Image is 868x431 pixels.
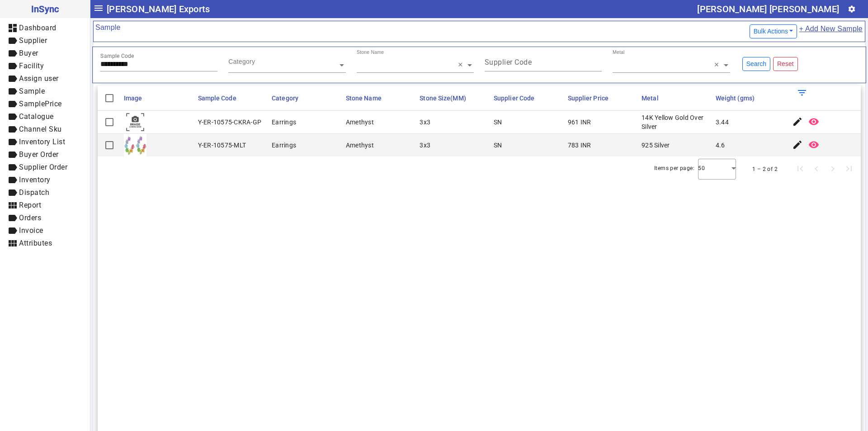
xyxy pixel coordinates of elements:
[7,187,18,198] mat-icon: label
[716,118,729,127] div: 3.44
[420,141,430,150] div: 3x3
[7,225,18,236] mat-icon: label
[7,99,18,109] mat-icon: label
[19,239,52,247] span: Attributes
[420,95,466,102] span: Stone Size(MM)
[7,200,18,211] mat-icon: view_module
[716,95,755,102] span: Weight (gms)
[568,141,591,150] div: 783 INR
[7,149,18,160] mat-icon: label
[19,137,65,146] span: Inventory List
[93,21,865,42] mat-card-header: Sample
[750,24,797,38] button: Bulk Actions
[107,2,210,16] span: [PERSON_NAME] Exports
[19,62,44,70] span: Facility
[420,118,430,127] div: 3x3
[848,5,856,13] mat-icon: settings
[494,95,534,102] span: Supplier Code
[808,139,819,150] mat-icon: remove_red_eye
[19,175,51,184] span: Inventory
[7,23,18,33] mat-icon: dashboard
[7,73,18,84] mat-icon: label
[19,36,47,45] span: Supplier
[714,61,722,70] span: Clear all
[7,175,18,185] mat-icon: label
[642,141,670,150] div: 925 Silver
[742,57,770,71] button: Search
[494,141,502,150] div: SN
[19,24,57,32] span: Dashboard
[19,99,62,108] span: SamplePrice
[19,112,54,121] span: Catalogue
[798,23,863,40] a: + Add New Sample
[797,87,807,98] mat-icon: filter_list
[7,137,18,147] mat-icon: label
[716,141,725,150] div: 4.6
[272,95,298,102] span: Category
[7,213,18,223] mat-icon: label
[7,2,83,16] span: InSync
[568,95,609,102] span: Supplier Price
[19,163,67,171] span: Supplier Order
[272,141,296,150] div: Earrings
[568,118,591,127] div: 961 INR
[613,49,625,56] div: Metal
[7,48,18,59] mat-icon: label
[198,118,262,127] div: Y-ER-10575-CKRA-GP
[19,125,62,133] span: Channel Sku
[93,3,104,14] mat-icon: menu
[7,35,18,46] mat-icon: label
[792,139,803,150] mat-icon: edit
[7,162,18,173] mat-icon: label
[124,111,146,133] img: comingsoon.png
[7,61,18,71] mat-icon: label
[124,134,146,156] img: aa1e7bb8-2f27-41b4-9375-0c59c6f970b6
[19,74,59,83] span: Assign user
[458,61,466,70] span: Clear all
[642,95,659,102] span: Metal
[19,150,59,159] span: Buyer Order
[697,2,839,16] div: [PERSON_NAME] [PERSON_NAME]
[808,116,819,127] mat-icon: remove_red_eye
[19,87,45,95] span: Sample
[7,238,18,249] mat-icon: view_module
[7,111,18,122] mat-icon: label
[654,164,694,173] div: Items per page:
[494,118,502,127] div: SN
[346,141,374,150] div: Amethyst
[100,53,134,59] mat-label: Sample Code
[752,165,778,174] div: 1 – 2 of 2
[19,49,38,57] span: Buyer
[485,58,532,66] mat-label: Supplier Code
[7,124,18,135] mat-icon: label
[272,118,296,127] div: Earrings
[773,57,798,71] button: Reset
[7,86,18,97] mat-icon: label
[19,188,49,197] span: Dispatch
[19,201,41,209] span: Report
[228,57,255,66] div: Category
[792,116,803,127] mat-icon: edit
[198,95,236,102] span: Sample Code
[198,141,246,150] div: Y-ER-10575-MLT
[357,49,384,56] div: Stone Name
[642,113,710,131] div: 14K Yellow Gold Over Silver
[19,213,41,222] span: Orders
[19,226,43,235] span: Invoice
[124,95,142,102] span: Image
[346,95,382,102] span: Stone Name
[346,118,374,127] div: Amethyst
